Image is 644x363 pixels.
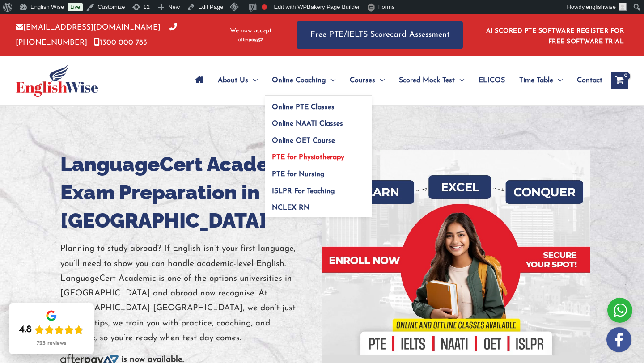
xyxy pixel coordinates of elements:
span: ELICOS [479,65,505,96]
span: Menu Toggle [248,65,258,96]
a: Scored Mock TestMenu Toggle [392,65,471,96]
img: ashok kumar [619,3,627,11]
img: cropped-ew-logo [16,64,98,97]
span: PTE for Physiotherapy [272,154,344,161]
span: PTE for Nursing [272,171,325,178]
span: Menu Toggle [375,65,385,96]
a: Online NAATI Classes [265,113,372,130]
a: Online PTE Classes [265,96,372,113]
span: Online PTE Classes [272,104,335,111]
a: [PHONE_NUMBER] [16,24,177,46]
div: 4.8 [19,324,32,336]
span: About Us [218,65,248,96]
a: 1300 000 783 [94,39,147,46]
a: About UsMenu Toggle [211,65,265,96]
div: Rating: 4.8 out of 5 [19,324,84,336]
span: Scored Mock Test [399,65,455,96]
div: Focus keyphrase not set [262,4,267,10]
span: NCLEX RN [272,204,309,211]
a: Online CoachingMenu Toggle [265,65,343,96]
span: Online NAATI Classes [272,120,343,127]
span: Online Coaching [272,65,326,96]
span: Menu Toggle [455,65,464,96]
a: Time TableMenu Toggle [512,65,570,96]
h1: LanguageCert Academic Exam Preparation in [GEOGRAPHIC_DATA] [60,150,315,235]
span: We now accept [230,26,271,35]
a: ISLPR For Teaching [265,180,372,197]
a: NCLEX RN [265,197,372,217]
span: Online OET Course [272,137,335,144]
a: ELICOS [471,65,512,96]
span: Courses [350,65,375,96]
a: [EMAIL_ADDRESS][DOMAIN_NAME] [16,24,161,31]
a: Free PTE/IELTS Scorecard Assessment [297,21,463,49]
a: AI SCORED PTE SOFTWARE REGISTER FOR FREE SOFTWARE TRIAL [486,28,624,45]
a: Contact [570,65,602,96]
aside: Header Widget 1 [481,21,628,50]
img: white-facebook.png [606,327,631,352]
a: Live [68,3,83,11]
p: Planning to study abroad? If English isn’t your first language, you’ll need to show you can handl... [60,241,315,346]
nav: Site Navigation: Main Menu [188,65,602,96]
span: Menu Toggle [553,65,563,96]
span: Contact [577,65,602,96]
a: View Shopping Cart, empty [611,72,628,89]
div: 723 reviews [37,340,66,347]
span: englishwise [586,4,616,10]
span: Time Table [519,65,553,96]
a: CoursesMenu Toggle [343,65,392,96]
span: ISLPR For Teaching [272,188,335,195]
img: Afterpay-Logo [238,38,263,42]
a: Online OET Course [265,129,372,146]
a: PTE for Nursing [265,163,372,180]
span: Menu Toggle [326,65,335,96]
a: PTE for Physiotherapy [265,146,372,163]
